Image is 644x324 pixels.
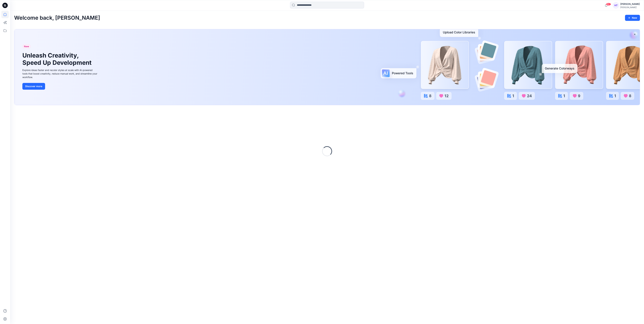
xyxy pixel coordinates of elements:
button: New [625,15,640,21]
div: [PERSON_NAME] [620,2,640,6]
h1: Unleash Creativity, Speed Up Development [22,52,93,66]
h2: Welcome back, [PERSON_NAME] [14,15,100,21]
button: Discover more [22,83,45,90]
div: [PERSON_NAME] [620,6,640,9]
span: New [24,44,29,48]
a: Discover more [22,83,98,90]
span: 99+ [606,3,611,6]
div: Explore ideas faster and recolor styles at scale with AI-powered tools that boost creativity, red... [22,68,98,79]
div: HT [613,2,619,8]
